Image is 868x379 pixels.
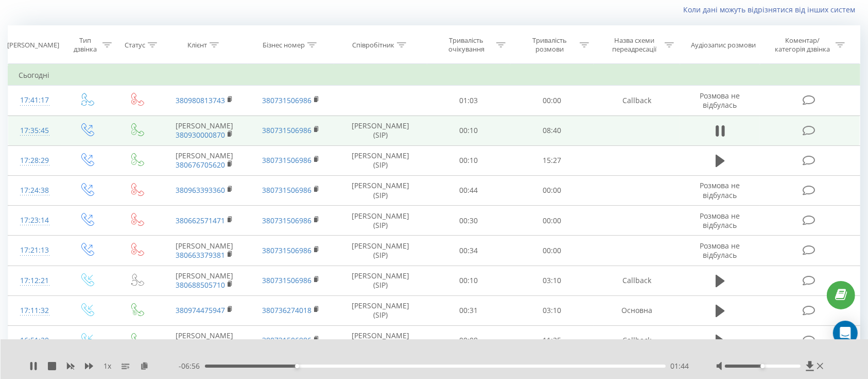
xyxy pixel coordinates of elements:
[176,130,225,140] a: 380930000870
[607,36,662,54] div: Назва схеми переадресації
[176,250,225,260] a: 380663379381
[427,86,511,116] td: 01:03
[700,91,740,110] span: Розмова не відбулась
[510,325,594,355] td: 11:25
[262,335,311,345] a: 380731506986
[262,155,311,165] a: 380731506986
[427,206,511,236] td: 00:30
[334,175,427,205] td: [PERSON_NAME] (SIP)
[773,36,833,54] div: Коментар/категорія дзвінка
[510,116,594,145] td: 08:40
[262,305,311,315] a: 380736274018
[176,160,225,170] a: 380676705620
[334,116,427,145] td: [PERSON_NAME] (SIP)
[125,41,145,50] div: Статус
[161,116,248,145] td: [PERSON_NAME]
[594,266,680,295] td: Callback
[19,151,51,171] div: 17:28:29
[19,301,51,321] div: 17:11:32
[19,180,51,201] div: 17:24:38
[510,206,594,236] td: 00:00
[19,121,51,141] div: 17:35:45
[439,36,494,54] div: Тривалість очікування
[334,206,427,236] td: [PERSON_NAME] (SIP)
[262,125,311,135] a: 380731506986
[427,145,511,175] td: 00:10
[7,41,59,50] div: [PERSON_NAME]
[510,266,594,295] td: 03:10
[427,295,511,325] td: 00:31
[510,236,594,266] td: 00:00
[334,325,427,355] td: [PERSON_NAME] (SIP)
[161,325,248,355] td: [PERSON_NAME]
[510,295,594,325] td: 03:10
[761,364,765,368] div: Accessibility label
[427,116,511,145] td: 00:10
[510,175,594,205] td: 00:00
[19,331,51,351] div: 16:51:20
[334,295,427,325] td: [PERSON_NAME] (SIP)
[334,266,427,295] td: [PERSON_NAME] (SIP)
[427,175,511,205] td: 00:44
[594,295,680,325] td: Основна
[334,145,427,175] td: [PERSON_NAME] (SIP)
[176,185,225,195] a: 380963393360
[19,210,51,230] div: 17:23:14
[510,86,594,116] td: 00:00
[295,364,299,368] div: Accessibility label
[683,5,860,14] a: Коли дані можуть відрізнятися вiд інших систем
[522,36,577,54] div: Тривалість розмови
[262,216,311,225] a: 380731506986
[176,305,225,315] a: 380974475947
[700,211,740,230] span: Розмова не відбулась
[510,145,594,175] td: 15:27
[594,325,680,355] td: Callback
[262,95,311,105] a: 380731506986
[263,41,305,50] div: Бізнес номер
[594,86,680,116] td: Callback
[176,95,225,105] a: 380980813743
[19,271,51,291] div: 17:12:21
[833,321,858,345] div: Open Intercom Messenger
[179,361,205,371] span: - 06:56
[427,325,511,355] td: 00:08
[8,65,860,86] td: Сьогодні
[427,236,511,266] td: 00:34
[161,266,248,295] td: [PERSON_NAME]
[262,245,311,255] a: 380731506986
[334,236,427,266] td: [PERSON_NAME] (SIP)
[671,361,689,371] span: 01:44
[187,41,207,50] div: Клієнт
[176,280,225,290] a: 380688505710
[427,266,511,295] td: 00:10
[262,185,311,195] a: 380731506986
[262,275,311,285] a: 380731506986
[19,240,51,260] div: 17:21:13
[176,216,225,225] a: 380662571471
[352,41,394,50] div: Співробітник
[161,236,248,266] td: [PERSON_NAME]
[71,36,100,54] div: Тип дзвінка
[700,180,740,200] span: Розмова не відбулась
[161,145,248,175] td: [PERSON_NAME]
[19,90,51,110] div: 17:41:17
[691,41,756,50] div: Аудіозапис розмови
[103,361,111,371] span: 1 x
[700,241,740,260] span: Розмова не відбулась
